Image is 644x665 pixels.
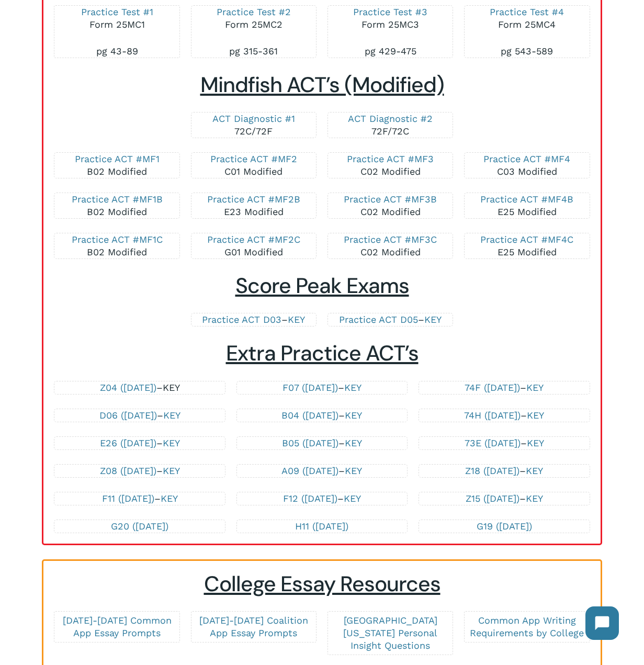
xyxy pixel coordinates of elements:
a: [GEOGRAPHIC_DATA][US_STATE] Personal Insight Questions [343,615,437,651]
a: Practice ACT #MF3C [344,234,437,245]
a: KEY [344,382,361,393]
p: C02 Modified [338,153,442,178]
span: Mindfish ACT’s (Modified) [200,71,444,99]
a: KEY [526,465,543,476]
p: – [430,409,579,422]
a: ACT Diagnostic #2 [348,113,433,124]
a: G20 ([DATE]) [111,521,168,532]
a: Practice ACT #MF1B [72,194,163,205]
p: – [338,313,442,326]
p: E23 Modified [202,193,306,218]
span: Extra Practice ACT’s [226,340,419,367]
a: Practice Test #2 [217,6,291,17]
iframe: Chatbot [575,596,629,650]
a: F12 ([DATE]) [283,493,337,504]
a: Practice ACT #MF3 [347,153,434,164]
p: – [202,313,306,326]
p: G01 Modified [202,233,306,258]
a: KEY [345,465,362,476]
a: Practice ACT #MF3B [344,194,437,205]
p: pg 43-89 [65,45,168,58]
p: E25 Modified [475,233,579,258]
p: pg 429-475 [338,45,442,58]
p: 72F/72C [338,112,442,138]
p: – [65,465,214,477]
p: 72C/72F [202,112,306,138]
p: C02 Modified [338,193,442,218]
a: Practice ACT #MF4B [480,194,573,205]
span: Score Peak Exams [235,272,409,300]
a: Z04 ([DATE]) [100,382,156,393]
a: B05 ([DATE]) [282,437,338,448]
p: – [247,381,397,394]
a: Practice ACT #MF2 [210,153,297,164]
a: Z15 ([DATE]) [466,493,519,504]
p: – [430,381,579,394]
p: – [65,381,214,394]
a: Practice ACT D03 [202,314,281,325]
p: pg 315-361 [202,45,306,58]
a: Z18 ([DATE]) [465,465,519,476]
a: B04 ([DATE]) [281,410,338,421]
a: Practice ACT D05 [339,314,418,325]
a: D06 ([DATE]) [99,410,157,421]
a: KEY [345,410,362,421]
a: 74H ([DATE]) [464,410,521,421]
p: – [247,409,397,422]
a: Practice ACT #MF2C [207,234,300,245]
p: – [247,492,397,505]
p: – [430,492,579,505]
p: – [247,437,397,449]
p: – [430,465,579,477]
a: KEY [163,382,180,393]
a: Practice ACT #MF1 [75,153,160,164]
a: F07 ([DATE]) [283,382,338,393]
a: Practice ACT #MF1C [72,234,163,245]
a: F11 ([DATE]) [102,493,154,504]
p: – [247,465,397,477]
a: Practice ACT #MF4 [483,153,570,164]
a: Z08 ([DATE]) [100,465,156,476]
a: KEY [344,493,361,504]
a: KEY [161,493,178,504]
a: Common App Writing Requirements by College [470,615,584,638]
p: – [65,409,214,422]
a: KEY [526,382,544,393]
a: E26 ([DATE]) [100,437,156,448]
a: KEY [163,437,180,448]
a: G19 ([DATE]) [477,521,532,532]
p: – [65,492,214,505]
a: KEY [527,437,544,448]
p: C03 Modified [475,153,579,178]
a: Practice ACT #MF2B [207,194,300,205]
span: College Essay Resources [204,570,440,598]
p: – [65,437,214,449]
a: 74F ([DATE]) [465,382,520,393]
a: ACT Diagnostic #1 [212,113,295,124]
a: KEY [163,410,180,421]
p: Form 25MC3 [338,6,442,45]
a: Practice ACT #MF4C [480,234,573,245]
a: Practice Test #1 [81,6,153,17]
p: Form 25MC1 [65,6,168,45]
a: KEY [526,493,543,504]
p: E25 Modified [475,193,579,218]
p: B02 Modified [65,233,168,258]
p: Form 25MC2 [202,6,306,45]
a: Practice Test #3 [353,6,427,17]
p: Form 25MC4 [475,6,579,45]
a: Practice Test #4 [490,6,564,17]
a: KEY [345,437,362,448]
a: [DATE]-[DATE] Common App Essay Prompts [63,615,172,638]
p: B02 Modified [65,193,168,218]
p: C02 Modified [338,233,442,258]
a: [DATE]-[DATE] Coalition App Essay Prompts [199,615,308,638]
a: KEY [424,314,442,325]
p: C01 Modified [202,153,306,178]
a: 73E ([DATE]) [465,437,521,448]
a: A09 ([DATE]) [281,465,338,476]
a: KEY [527,410,544,421]
p: pg 543-589 [475,45,579,58]
a: KEY [288,314,305,325]
a: H11 ([DATE]) [295,521,348,532]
